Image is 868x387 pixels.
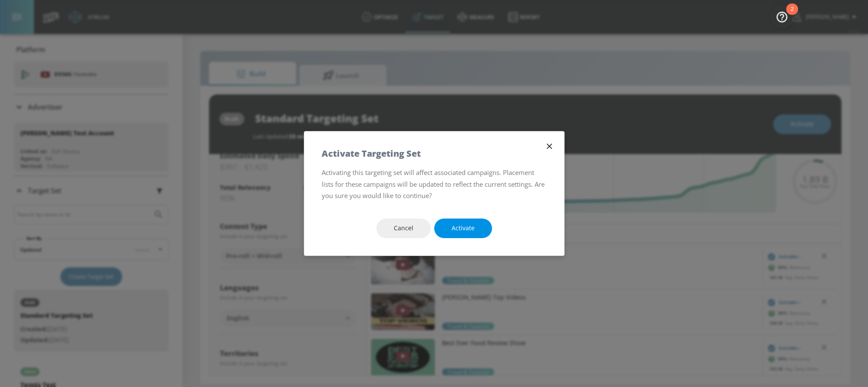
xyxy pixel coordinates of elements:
[434,219,492,238] button: Activate
[791,9,794,20] div: 2
[770,4,794,29] button: Open Resource Center, 2 new notifications
[376,219,431,238] button: Cancel
[322,149,421,158] h5: Activate Targeting Set
[452,223,475,234] span: Activate
[322,167,547,201] p: Activating this targeting set will affect associated campaigns. Placement lists for these campaig...
[394,223,413,234] span: Cancel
